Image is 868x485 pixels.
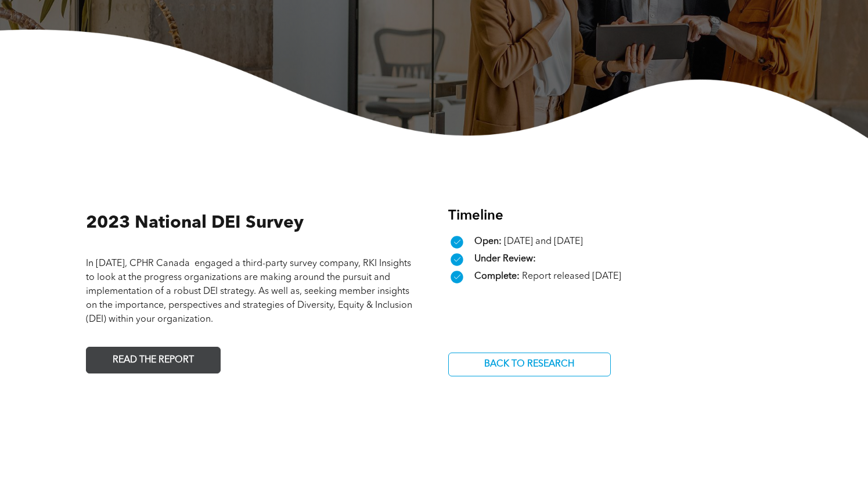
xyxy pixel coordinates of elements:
span: Complete: [474,272,520,281]
span: Open: [474,237,502,246]
a: BACK TO RESEARCH [448,353,611,376]
span: Timeline [448,209,503,223]
span: [DATE] and [DATE] [504,237,583,246]
span: READ THE REPORT [109,349,198,372]
span: Report released [DATE] [522,272,621,281]
a: READ THE REPORT [86,347,221,373]
span: Under Review: [474,254,536,264]
span: In [DATE], CPHR Canada engaged a third-party survey company, RKI Insights to look at the progress... [86,259,412,324]
span: BACK TO RESEARCH [480,353,578,376]
span: 2023 National DEI Survey [86,214,304,232]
